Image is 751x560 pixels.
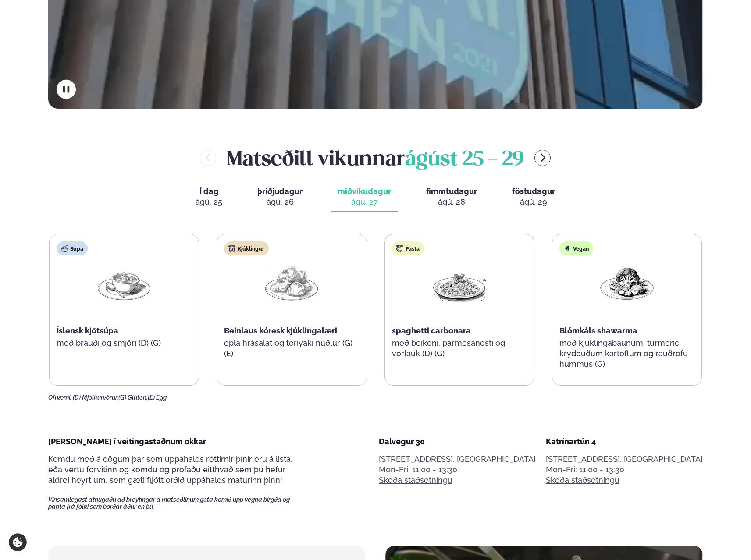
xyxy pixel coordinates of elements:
img: Spagetti.png [431,262,488,303]
button: miðvikudagur ágú. 27 [331,183,398,212]
span: Ofnæmi: [48,394,71,401]
span: [PERSON_NAME] í veitingastaðnum okkar [48,437,206,446]
span: þriðjudagur [257,187,303,196]
button: menu-btn-right [534,150,551,166]
span: Beinlaus kóresk kjúklingalæri [224,326,337,335]
span: Vinsamlegast athugaðu að breytingar á matseðlinum geta komið upp vegna birgða og panta frá fólki ... [48,496,305,510]
button: föstudagur ágú. 29 [505,183,562,212]
a: Cookie settings [9,533,27,551]
span: miðvikudagur [338,187,391,196]
div: Dalvegur 30 [379,436,536,447]
img: chicken.svg [228,245,235,252]
span: ágúst 25 - 29 [405,150,524,170]
p: með beikoni, parmesanosti og vorlauk (D) (G) [392,338,527,359]
span: (E) Egg [148,394,167,401]
div: Vegan [559,241,593,255]
span: (G) Glúten, [118,394,148,401]
div: ágú. 27 [338,197,391,207]
p: með brauði og smjöri (D) (G) [57,338,192,348]
p: [STREET_ADDRESS], [GEOGRAPHIC_DATA] [379,454,536,464]
img: Vegan.png [599,262,655,303]
span: Í dag [196,186,222,197]
button: þriðjudagur ágú. 26 [250,183,310,212]
span: (D) Mjólkurvörur, [73,394,118,401]
a: Skoða staðsetningu [379,475,452,486]
span: spaghetti carbonara [392,326,471,335]
img: Soup.png [96,262,152,303]
button: Í dag ágú. 25 [189,183,229,212]
span: fimmtudagur [426,187,477,196]
div: Súpa [57,241,88,255]
div: ágú. 25 [196,197,222,207]
a: Skoða staðsetningu [546,475,619,486]
button: menu-btn-left [200,150,216,166]
div: Katrínartún 4 [546,436,703,447]
img: Chicken-thighs.png [263,262,320,303]
img: pasta.svg [396,245,403,252]
div: ágú. 26 [257,197,303,207]
span: föstudagur [512,187,555,196]
div: ágú. 29 [512,197,555,207]
div: Pasta [392,241,424,255]
p: epla hrásalat og teriyaki núðlur (G) (E) [224,338,359,359]
span: Komdu með á dögum þar sem uppáhalds réttirnir þínir eru á lista, eða vertu forvitinn og komdu og ... [48,454,292,485]
img: Vegan.svg [564,245,571,252]
p: [STREET_ADDRESS], [GEOGRAPHIC_DATA] [546,454,703,464]
p: með kjúklingabaunum, turmeric krydduðum kartöflum og rauðrófu hummus (G) [559,338,694,369]
span: Íslensk kjötsúpa [57,326,118,335]
div: Kjúklingur [224,241,269,255]
div: ágú. 28 [426,197,477,207]
h2: Matseðill vikunnar [227,144,524,172]
img: soup.svg [61,245,68,252]
span: Blómkáls shawarma [559,326,637,335]
div: Mon-Fri: 11:00 - 13:30 [546,464,703,475]
div: Mon-Fri: 11:00 - 13:30 [379,464,536,475]
button: fimmtudagur ágú. 28 [419,183,484,212]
